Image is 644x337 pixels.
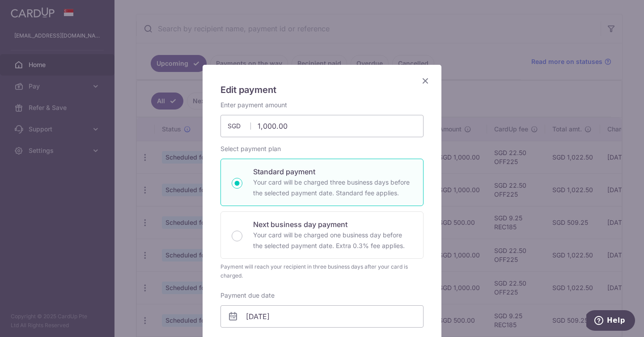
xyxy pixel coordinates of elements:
button: Close [420,76,431,86]
iframe: Opens a widget where you can find more information [586,310,635,333]
p: Standard payment [253,166,412,177]
input: DD / MM / YYYY [220,305,424,328]
span: SGD [228,122,251,131]
input: 0.00 [220,115,424,137]
p: Your card will be charged three business days before the selected payment date. Standard fee appl... [253,177,412,198]
p: Next business day payment [253,219,412,230]
p: Your card will be charged one business day before the selected payment date. Extra 0.3% fee applies. [253,230,412,251]
label: Select payment plan [220,144,281,153]
h5: Edit payment [220,83,424,97]
label: Payment due date [220,291,275,300]
label: Enter payment amount [220,101,287,110]
div: Payment will reach your recipient in three business days after your card is charged. [220,262,424,280]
